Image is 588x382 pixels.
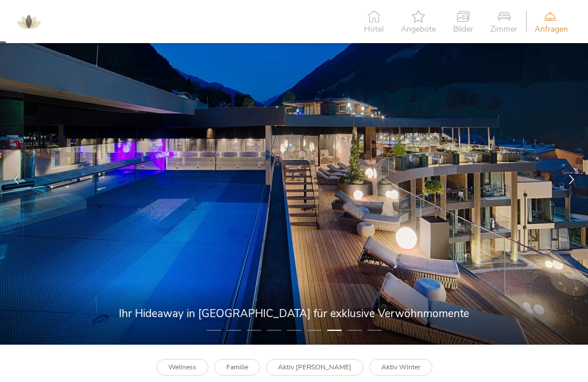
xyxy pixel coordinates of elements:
a: Aktiv Winter [369,359,432,376]
a: Aktiv [PERSON_NAME] [266,359,363,376]
span: Hotel [364,25,384,33]
span: Angebote [401,25,436,33]
span: Bilder [453,25,473,33]
a: Wellness [156,359,208,376]
img: AMONTI & LUNARIS Wellnessresort [11,5,46,39]
span: Zimmer [490,25,517,33]
b: Aktiv [PERSON_NAME] [278,362,351,372]
b: Aktiv Winter [381,362,420,372]
b: Wellness [168,362,196,372]
a: AMONTI & LUNARIS Wellnessresort [11,17,46,25]
span: Anfragen [535,25,568,33]
b: Familie [226,362,248,372]
a: Familie [214,359,260,376]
